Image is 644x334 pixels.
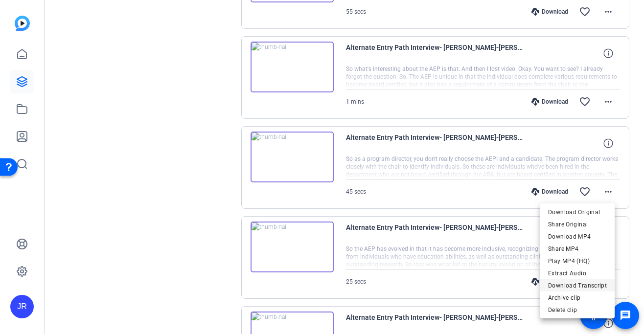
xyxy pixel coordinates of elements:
span: Share MP4 [548,243,607,255]
span: Play MP4 (HQ) [548,255,607,267]
span: Download Original [548,206,607,218]
span: Delete clip [548,304,607,316]
span: Share Original [548,219,607,230]
span: Download Transcript [548,280,607,291]
span: Extract Audio [548,267,607,279]
span: Download MP4 [548,231,607,243]
span: Archive clip [548,292,607,304]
